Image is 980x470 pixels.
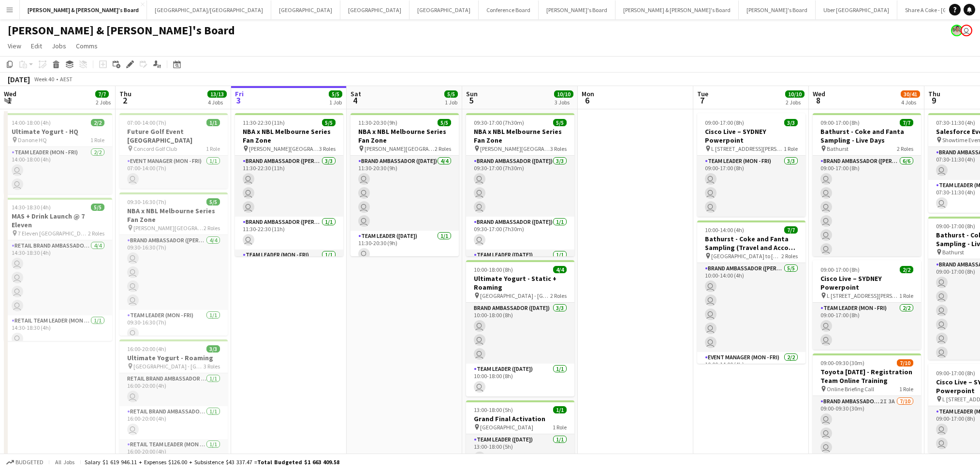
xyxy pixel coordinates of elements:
span: 1/1 [553,406,567,413]
h3: Ultimate Yogurt - Roaming [119,353,228,362]
span: Week 40 [32,75,56,83]
h3: Toyota [DATE] - Registration Team Online Training [813,367,921,385]
span: 2/2 [900,266,913,273]
span: 09:00-17:00 (8h) [936,369,975,377]
h3: Ultimate Yogurt - HQ [4,127,112,136]
span: Jobs [52,42,66,50]
a: Edit [27,40,46,52]
span: [PERSON_NAME][GEOGRAPHIC_DATA], [GEOGRAPHIC_DATA] [480,145,550,152]
h3: NBA x NBL Melbourne Series Fan Zone [466,127,574,145]
app-user-avatar: James Millard [961,25,972,36]
span: 7/10 [897,359,913,367]
span: Sat [351,89,361,98]
span: 2 [118,95,132,106]
app-job-card: 09:30-17:00 (7h30m)5/5NBA x NBL Melbourne Series Fan Zone [PERSON_NAME][GEOGRAPHIC_DATA], [GEOGRA... [466,113,574,256]
span: [GEOGRAPHIC_DATA] to [GEOGRAPHIC_DATA] [711,252,781,260]
h3: Grand Final Activation [466,414,574,423]
span: Thu [119,89,132,98]
app-card-role: Team Leader (Mon - Fri)2/214:00-18:00 (4h) [4,147,112,194]
h3: NBA x NBL Melbourne Series Fan Zone [235,127,343,145]
button: [PERSON_NAME]'s Board [539,0,615,19]
span: 5/5 [322,119,336,126]
span: View [8,42,21,50]
div: 11:30-22:30 (11h)5/5NBA x NBL Melbourne Series Fan Zone [PERSON_NAME][GEOGRAPHIC_DATA], [GEOGRAPH... [235,113,343,256]
app-card-role: Team Leader (Mon - Fri)1/109:30-16:30 (7h) [119,310,228,343]
span: Total Budgeted $1 663 409.58 [257,458,339,466]
span: 5/5 [553,119,567,126]
a: Comms [72,40,102,52]
span: Mon [582,89,594,98]
div: AEST [60,75,73,83]
button: [GEOGRAPHIC_DATA] [410,0,479,19]
span: Wed [813,89,825,98]
span: 10/10 [785,90,804,98]
span: 9 [927,95,940,106]
app-card-role: Brand Ambassador ([PERSON_NAME])4/409:30-16:30 (7h) [119,235,228,310]
app-job-card: 14:00-18:00 (4h)2/2Ultimate Yogurt - HQ Danone HQ1 RoleTeam Leader (Mon - Fri)2/214:00-18:00 (4h) [4,113,112,194]
span: 5 [465,95,478,106]
div: 4 Jobs [901,99,920,106]
button: [PERSON_NAME] & [PERSON_NAME]'s Board [20,0,147,19]
span: 07:30-11:30 (4h) [936,119,975,126]
app-card-role: RETAIL Brand Ambassador (Mon - Fri)1/116:00-20:00 (4h) [119,373,228,406]
button: [GEOGRAPHIC_DATA] [271,0,340,19]
div: 1 Job [329,99,342,106]
span: 07:00-14:00 (7h) [127,119,166,126]
span: 14:00-18:00 (4h) [12,119,51,126]
button: [PERSON_NAME] & [PERSON_NAME]'s Board [615,0,739,19]
span: 7/7 [95,90,109,98]
app-card-role: Event Manager (Mon - Fri)2/210:00-14:00 (4h) [697,352,805,399]
span: All jobs [53,458,76,466]
span: 1/1 [206,119,220,126]
app-job-card: 09:00-17:00 (8h)7/7Bathurst - Coke and Fanta Sampling - Live Days Bathurst2 RolesBrand Ambassador... [813,113,921,256]
span: 3/3 [784,119,798,126]
button: Conference Board [479,0,539,19]
app-card-role: Brand Ambassador ([DATE])3/309:30-17:00 (7h30m) [466,156,574,217]
span: Edit [31,42,42,50]
span: 2 Roles [550,292,567,299]
span: 2 Roles [88,230,104,237]
app-user-avatar: Arrence Torres [951,25,963,36]
span: 1 Role [553,424,567,431]
span: Concord Golf Club [133,145,177,152]
button: [GEOGRAPHIC_DATA] [340,0,410,19]
app-job-card: 11:30-20:30 (9h)5/5NBA x NBL Melbourne Series Fan Zone [PERSON_NAME][GEOGRAPHIC_DATA], [GEOGRAPHI... [351,113,459,256]
span: [GEOGRAPHIC_DATA] - [GEOGRAPHIC_DATA] [133,363,204,370]
span: L [STREET_ADDRESS][PERSON_NAME] (Veritas Offices) [711,145,784,152]
span: 30/41 [901,90,920,98]
span: 2 Roles [204,224,220,232]
app-card-role: Team Leader (Mon - Fri)1/1 [235,250,343,282]
button: Budgeted [5,457,45,468]
span: 7/7 [900,119,913,126]
app-card-role: Team Leader ([DATE])1/1 [466,250,574,282]
app-card-role: Event Manager (Mon - Fri)1/107:00-14:00 (7h) [119,156,228,189]
span: Danone HQ [18,136,47,144]
span: 5/5 [91,204,104,211]
span: L [STREET_ADDRESS][PERSON_NAME] (Veritas Offices) [827,292,899,299]
a: View [4,40,25,52]
span: 1 Role [206,145,220,152]
h3: NBA x NBL Melbourne Series Fan Zone [351,127,459,145]
div: 1 Job [445,99,457,106]
span: 4 [349,95,361,106]
span: 09:00-17:00 (8h) [820,266,860,273]
span: [GEOGRAPHIC_DATA] [480,424,533,431]
span: 5/5 [329,90,342,98]
app-job-card: 07:00-14:00 (7h)1/1Future Golf Event [GEOGRAPHIC_DATA] Concord Golf Club1 RoleEvent Manager (Mon ... [119,113,228,189]
h3: Ultimate Yogurt - Static + Roaming [466,274,574,292]
span: Bathurst [827,145,848,152]
span: 7 [696,95,708,106]
div: 3 Jobs [555,99,573,106]
span: 13/13 [207,90,227,98]
span: [PERSON_NAME][GEOGRAPHIC_DATA], [GEOGRAPHIC_DATA] [249,145,319,152]
span: 09:00-17:00 (8h) [705,119,744,126]
span: 1 Role [899,292,913,299]
span: 6 [580,95,594,106]
div: 10:00-14:00 (4h)7/7Bathurst - Coke and Fanta Sampling (Travel and Accom Provided) [GEOGRAPHIC_DAT... [697,220,805,364]
span: 3 Roles [319,145,336,152]
span: 2/2 [91,119,104,126]
div: 14:30-18:30 (4h)5/5MAS + Drink Launch @ 7 Eleven 7 Eleven [GEOGRAPHIC_DATA]2 RolesRETAIL Brand Am... [4,198,112,341]
div: 10:00-18:00 (8h)4/4Ultimate Yogurt - Static + Roaming [GEOGRAPHIC_DATA] - [GEOGRAPHIC_DATA]2 Role... [466,260,574,397]
app-card-role: RETAIL Brand Ambassador (Mon - Fri)4/414:30-18:30 (4h) [4,240,112,315]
